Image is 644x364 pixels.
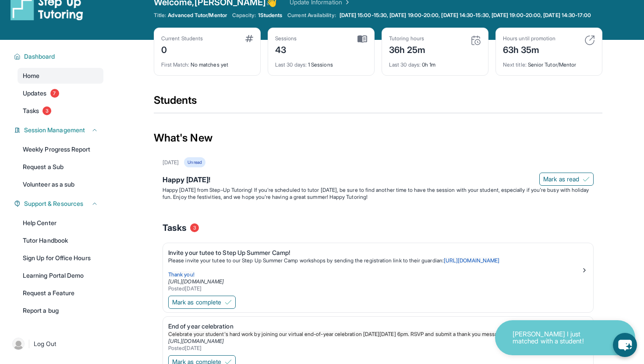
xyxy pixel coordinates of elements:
[18,285,103,301] a: Request a Feature
[154,119,602,157] div: What's New
[168,338,224,344] a: [URL][DOMAIN_NAME]
[389,35,426,42] div: Tutoring hours
[168,285,581,292] div: Posted [DATE]
[163,187,594,201] p: Happy [DATE] from Step-Up Tutoring! If you're scheduled to tutor [DATE], be sure to find another ...
[12,338,25,350] img: user-img
[357,35,367,43] img: card
[24,199,83,208] span: Support & Resources
[389,61,421,68] span: Last 30 days :
[340,12,591,19] span: [DATE] 15:00-15:30, [DATE] 19:00-20:00, [DATE] 14:30-15:30, [DATE] 19:00-20:00, [DATE] 14:30-17:00
[18,85,103,101] a: Updates7
[232,12,256,19] span: Capacity:
[18,250,103,266] a: Sign Up for Office Hours
[21,52,98,61] button: Dashboard
[18,159,103,175] a: Request a Sub
[23,106,39,115] span: Tasks
[161,42,203,56] div: 0
[21,199,98,208] button: Support & Resources
[24,126,85,134] span: Session Management
[163,243,593,294] a: Invite your tutee to Step Up Summer Camp!Please invite your tutee to our Step Up Summer Camp work...
[18,141,103,157] a: Weekly Progress Report
[154,93,602,113] div: Students
[168,331,581,338] p: !
[275,61,307,68] span: Last 30 days :
[42,106,51,115] span: 3
[168,12,226,19] span: Advanced Tutor/Mentor
[163,174,594,187] div: Happy [DATE]!
[225,299,232,306] img: Mark as complete
[23,71,39,80] span: Home
[9,334,103,353] a: |Log Out
[168,248,581,257] div: Invite your tutee to Step Up Summer Camp!
[184,157,205,167] div: Unread
[338,12,593,19] a: [DATE] 15:00-15:30, [DATE] 19:00-20:00, [DATE] 14:30-15:30, [DATE] 19:00-20:00, [DATE] 14:30-17:00
[471,35,481,46] img: card
[389,42,426,56] div: 36h 25m
[163,222,187,234] span: Tasks
[18,303,103,318] a: Report a bug
[23,89,47,98] span: Updates
[389,56,481,68] div: 0h 1m
[275,56,367,68] div: 1 Sessions
[18,103,103,119] a: Tasks3
[18,233,103,248] a: Tutor Handbook
[444,257,499,264] a: [URL][DOMAIN_NAME]
[28,339,30,349] span: |
[503,42,556,56] div: 63h 35m
[168,345,581,352] div: Posted [DATE]
[503,35,556,42] div: Hours until promotion
[50,89,59,98] span: 7
[613,333,637,357] button: chat-button
[539,173,594,186] button: Mark as read
[21,126,98,134] button: Session Management
[163,159,179,166] div: [DATE]
[18,268,103,283] a: Learning Portal Demo
[503,61,527,68] span: Next title :
[168,331,503,337] span: Celebrate your student's hard work by joining our virtual end-of-year celebration [DATE][DATE] 6p...
[24,52,55,61] span: Dashboard
[584,35,595,46] img: card
[161,61,189,68] span: First Match :
[168,296,236,309] button: Mark as complete
[503,56,595,68] div: Senior Tutor/Mentor
[275,42,297,56] div: 43
[245,35,253,42] img: card
[583,176,590,183] img: Mark as read
[18,177,103,192] a: Volunteer as a sub
[168,271,195,278] span: Thank you!
[168,278,224,285] a: [URL][DOMAIN_NAME]
[258,12,283,19] span: 1 Students
[18,215,103,231] a: Help Center
[543,175,579,184] span: Mark as read
[18,68,103,84] a: Home
[154,12,166,19] span: Title:
[172,298,221,307] span: Mark as complete
[168,257,581,264] p: Please invite your tutee to our Step Up Summer Camp workshops by sending the registration link to...
[513,331,600,345] p: [PERSON_NAME] I just matched with a student!
[161,56,253,68] div: No matches yet
[34,339,57,348] span: Log Out
[275,35,297,42] div: Sessions
[190,223,199,232] span: 3
[287,12,336,19] span: Current Availability:
[163,317,593,353] a: End of year celebrationCelebrate your student's hard work by joining our virtual end-of-year cele...
[161,35,203,42] div: Current Students
[168,322,581,331] div: End of year celebration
